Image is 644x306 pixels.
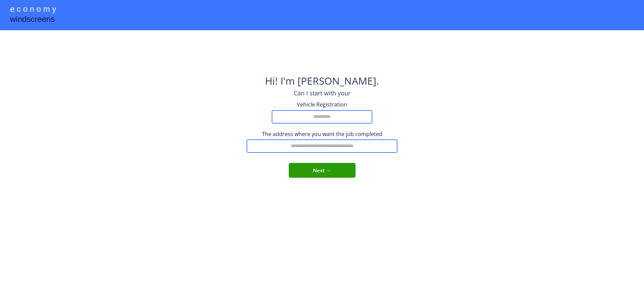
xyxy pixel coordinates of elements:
img: yH5BAEAAAAALAAAAAABAAEAAAIBRAA7 [305,37,339,71]
div: e c o n o m y [10,3,56,16]
div: Hi! I'm [PERSON_NAME]. [265,74,379,89]
div: windscreens [10,13,55,27]
div: Can I start with your [294,89,351,97]
div: The address where you want the job completed [247,130,397,138]
button: Next → [289,163,356,178]
div: Vehicle Registration [288,101,356,108]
